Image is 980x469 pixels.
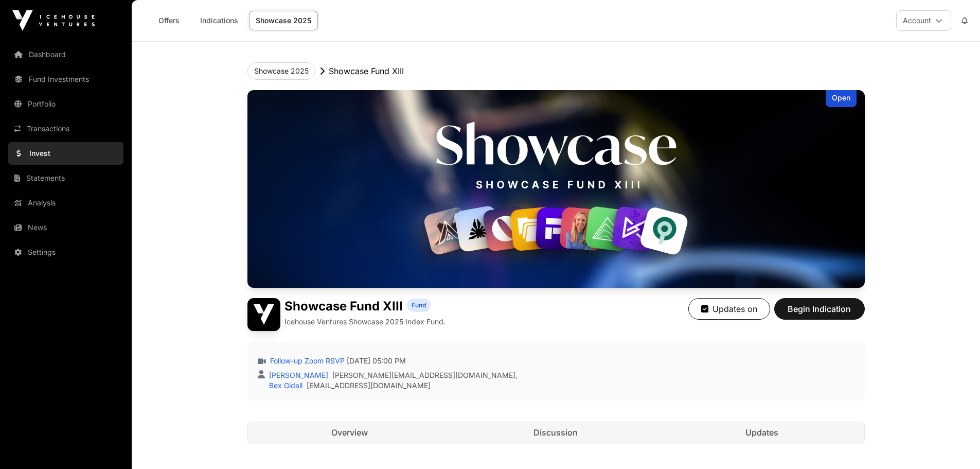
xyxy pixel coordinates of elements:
a: News [8,216,123,239]
button: Updates on [688,298,770,320]
a: Transactions [8,117,123,140]
a: Indications [193,11,245,30]
a: Offers [148,11,189,30]
a: Statements [8,167,123,189]
a: Dashboard [8,43,123,66]
a: [PERSON_NAME][EMAIL_ADDRESS][DOMAIN_NAME] [332,370,515,380]
a: Updates [660,422,864,443]
p: Showcase Fund XIII [329,65,404,77]
span: Begin Indication [787,303,852,315]
a: [PERSON_NAME] [267,371,328,379]
a: Showcase 2025 [249,11,318,30]
a: Bex Gidall [267,381,302,390]
a: Portfolio [8,93,123,115]
div: , [267,370,518,380]
span: Fund [412,301,426,309]
h1: Showcase Fund XIII [284,298,403,315]
img: Icehouse Ventures Logo [12,10,95,31]
nav: Tabs [248,422,864,443]
span: [DATE] 05:00 PM [347,356,406,366]
p: Icehouse Ventures Showcase 2025 Index Fund. [284,317,446,327]
a: Settings [8,241,123,264]
a: Invest [8,142,123,165]
a: Discussion [454,422,658,443]
button: Showcase 2025 [247,62,315,80]
button: Account [896,10,951,31]
div: Open [826,90,857,107]
a: Overview [248,422,452,443]
img: Showcase Fund XIII [247,298,280,331]
a: Fund Investments [8,68,123,91]
a: [EMAIL_ADDRESS][DOMAIN_NAME] [307,380,431,391]
button: Begin Indication [774,298,865,320]
a: Analysis [8,192,123,214]
a: Begin Indication [774,308,865,319]
a: Follow-up Zoom RSVP [268,356,345,366]
img: Showcase Fund XIII [247,90,865,288]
